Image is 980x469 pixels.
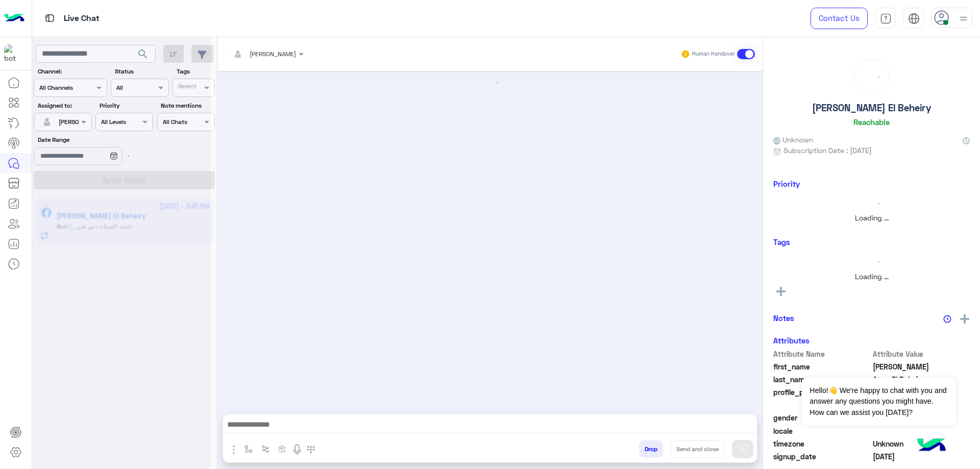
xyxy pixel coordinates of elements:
[773,313,794,323] h6: Notes
[853,117,890,127] h6: Reachable
[291,443,303,456] img: send voice note
[773,134,813,145] span: Unknown
[738,444,748,454] img: send message
[875,8,896,29] a: tab
[244,445,253,453] img: select flow
[960,314,969,324] img: add
[112,147,130,165] div: loading...
[307,446,315,454] img: make a call
[873,451,970,462] span: 2025-07-25T21:24:17.728Z
[873,426,970,436] span: null
[773,412,871,423] span: gender
[880,13,892,24] img: tab
[943,315,951,323] img: notes
[776,194,967,212] div: loading...
[776,253,967,271] div: loading...
[43,12,56,24] img: tab
[773,179,800,188] h6: Priority
[773,451,871,462] span: signup_date
[692,50,735,58] small: Human Handover
[224,73,756,91] div: loading...
[4,8,24,29] img: Logo
[773,426,871,436] span: locale
[274,440,291,457] button: create order
[908,13,920,24] img: tab
[240,440,257,457] button: select flow
[773,237,970,246] h6: Tags
[783,145,872,156] span: Subscription Date : [DATE]
[802,378,955,426] span: Hello!👋 We're happy to chat with you and answer any questions you might have. How can we assist y...
[914,428,949,464] img: hulul-logo.png
[177,82,197,93] div: Select
[64,12,100,26] p: Live Chat
[4,44,22,63] img: 713415422032625
[773,349,871,359] span: Attribute Name
[671,440,724,458] button: Send and close
[855,272,889,281] span: Loading ...
[278,445,286,453] img: create order
[639,440,663,458] button: Drop
[261,445,269,453] img: Trigger scenario
[773,387,871,410] span: profile_pic
[257,440,274,457] button: Trigger scenario
[773,438,871,449] span: timezone
[250,50,296,58] span: [PERSON_NAME]
[773,336,810,345] h6: Attributes
[773,361,871,372] span: first_name
[873,438,970,449] span: Unknown
[811,8,868,29] a: Contact Us
[228,443,240,456] img: send attachment
[812,102,931,114] h5: [PERSON_NAME] El Beheiry
[855,213,889,222] span: Loading ...
[873,349,970,359] span: Attribute Value
[773,374,871,385] span: last_name
[857,62,887,91] div: loading...
[957,12,970,25] img: profile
